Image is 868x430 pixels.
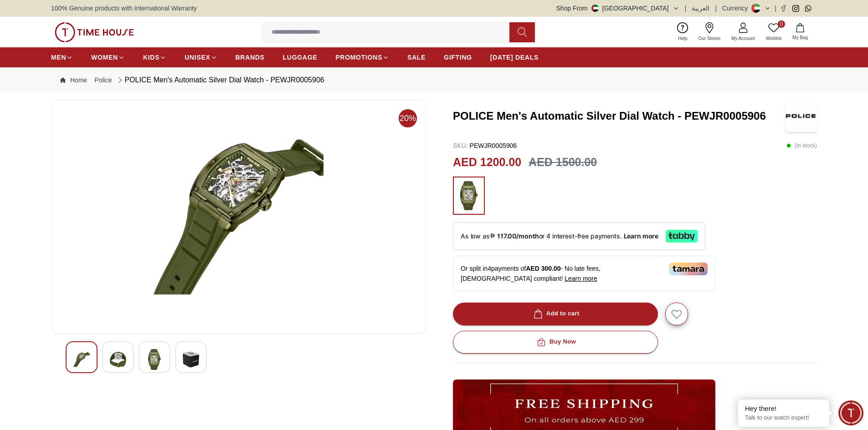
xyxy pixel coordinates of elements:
span: AED 300.00 [526,265,560,272]
span: | [715,4,717,13]
h2: AED 1200.00 [453,154,521,171]
span: GIFTING [444,53,472,62]
nav: Breadcrumb [51,67,817,93]
h3: POLICE Men's Automatic Silver Dial Watch - PEWJR0005906 [453,109,785,123]
span: My Bag [789,34,812,41]
img: POLICE Men's Automatic Silver Dial Watch - PEWJR0005906 [785,100,817,132]
img: POLICE Men's Automatic Silver Dial Watch - PEWJR0005906 [146,349,163,370]
a: GIFTING [444,49,472,66]
span: LUGGAGE [283,53,318,62]
button: Shop From[GEOGRAPHIC_DATA] [556,4,679,13]
button: Add to cart [453,303,658,325]
span: 20% [399,109,417,127]
img: POLICE Men's Automatic Silver Dial Watch - PEWJR0005906 [183,349,199,370]
button: العربية [692,4,709,13]
span: WOMEN [91,53,118,62]
a: Facebook [780,5,787,12]
a: Whatsapp [805,5,812,12]
span: | [685,4,687,13]
img: POLICE Men's Automatic Silver Dial Watch - PEWJR0005906 [59,108,418,326]
a: BRANDS [236,49,265,66]
a: [DATE] DEALS [490,49,539,66]
a: SALE [407,49,426,66]
span: KIDS [143,53,159,62]
span: SKU : [453,142,468,149]
span: Help [674,35,691,42]
span: My Account [728,35,759,42]
div: POLICE Men's Automatic Silver Dial Watch - PEWJR0005906 [116,75,324,86]
span: BRANDS [236,53,265,62]
a: KIDS [143,49,166,66]
div: Currency [722,4,752,13]
span: Learn more [565,275,597,282]
h3: AED 1500.00 [529,154,597,171]
span: Wishlist [762,35,785,42]
a: Police [94,76,112,85]
button: My Bag [787,21,813,43]
a: Our Stores [693,20,726,44]
img: ... [457,181,480,210]
span: PROMOTIONS [335,53,382,62]
a: PROMOTIONS [335,49,389,66]
span: MEN [51,53,66,62]
span: UNISEX [185,53,210,62]
a: Home [60,76,87,85]
p: Talk to our watch expert! [745,414,822,422]
a: MEN [51,49,73,66]
a: 0Wishlist [760,20,787,44]
div: Chat Widget [838,400,863,425]
span: SALE [407,53,426,62]
span: | [775,4,776,13]
p: PEWJR0005906 [453,141,517,150]
span: Our Stores [695,35,724,42]
a: LUGGAGE [283,49,318,66]
div: Add to cart [532,309,580,319]
img: Tamara [669,263,708,275]
img: POLICE Men's Automatic Silver Dial Watch - PEWJR0005906 [73,349,90,370]
a: WOMEN [91,49,125,66]
span: [DATE] DEALS [490,53,539,62]
div: Or split in 4 payments of - No late fees, [DEMOGRAPHIC_DATA] compliant! [453,256,715,291]
div: Buy Now [535,337,576,347]
img: POLICE Men's Automatic Silver Dial Watch - PEWJR0005906 [110,349,126,370]
img: United Arab Emirates [591,5,599,12]
span: 100% Genuine products with International Warranty [51,4,197,13]
a: UNISEX [185,49,217,66]
a: Help [673,20,693,44]
p: ( In stock ) [786,141,817,150]
div: Hey there! [745,404,822,413]
button: Buy Now [453,331,658,354]
img: ... [55,22,134,42]
span: 0 [778,20,785,28]
a: Instagram [792,5,799,12]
